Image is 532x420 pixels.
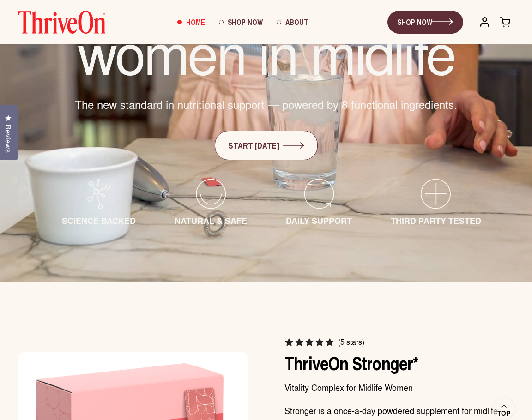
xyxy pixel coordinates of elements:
[497,409,510,418] span: Top
[170,10,212,35] a: Home
[270,10,315,35] a: About
[175,215,247,227] span: NATURAL & SAFE
[284,350,419,377] span: ThriveOn Stronger*
[338,337,364,347] span: (5 stars)
[285,17,308,27] span: About
[284,381,514,393] p: Vitality Complex for Midlife Women
[2,124,14,153] span: Reviews
[186,17,205,27] span: Home
[62,215,136,227] span: SCIENCE BACKED
[391,215,481,227] span: THIRD PARTY TESTED
[228,17,263,27] span: Shop Now
[75,96,457,112] span: The new standard in nutritional support — powered by 8 functional ingredients.
[387,11,463,34] a: SHOP NOW
[286,215,352,227] span: DAILY SUPPORT
[215,131,318,160] a: START [DATE]
[284,349,419,376] a: ThriveOn Stronger*
[212,10,270,35] a: Shop Now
